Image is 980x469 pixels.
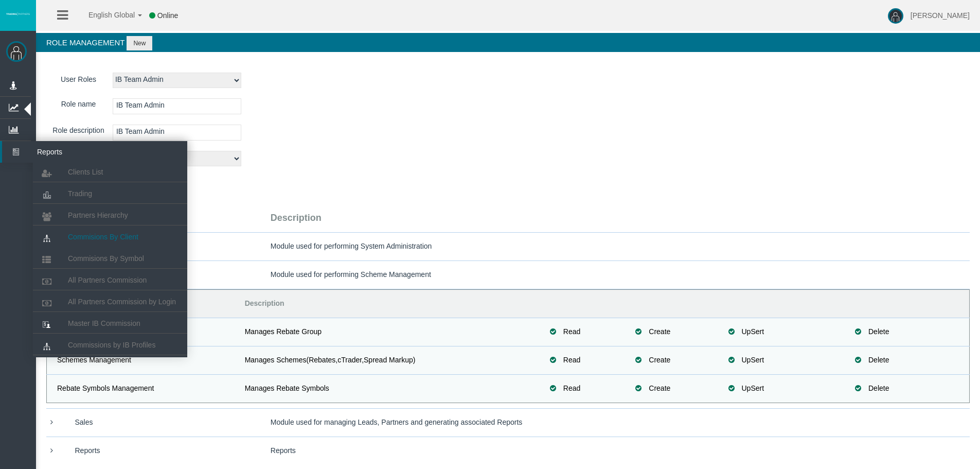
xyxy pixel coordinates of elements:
img: logo.svg [5,12,31,16]
td: Manages Rebate Group [235,318,540,346]
th: Description [235,289,540,318]
label: User Roles [46,74,111,85]
a: Master IB Commission [33,314,187,333]
td: Reports [271,437,970,465]
a: Commissions by IB Profiles [33,336,187,354]
a: Reports [2,141,187,163]
span: Create [649,356,670,364]
td: Manages Rebate Symbols [235,374,540,403]
span: Create [649,384,670,392]
span: Reports [29,141,130,163]
img: user-image [888,8,903,24]
span: Delete [868,327,889,336]
span: UpSert [742,356,764,364]
span: All Partners Commission by Login [68,298,176,306]
button: New [127,36,152,50]
td: Sales [75,408,271,437]
td: Schemes Management [47,346,235,374]
span: Commissions by IB Profiles [68,341,155,349]
td: Rebate Symbols Management [47,374,235,403]
a: All Partners Commission [33,271,187,289]
span: UpSert [742,327,764,336]
span: UpSert [742,384,764,392]
span: Clients List [68,168,103,176]
a: Trading [33,184,187,203]
label: Role name [46,98,111,110]
span: Online [157,11,178,20]
td: Module used for managing Leads, Partners and generating associated Reports [271,408,970,437]
span: Trading [68,189,92,198]
td: Module used for performing System Administration [271,232,970,260]
span: Delete [868,356,889,364]
a: Partners Hierarchy [33,206,187,224]
a: Commisions By Symbol [33,249,187,268]
span: Master IB Commission [68,319,140,327]
span: Role Management [46,38,124,47]
td: Module used for performing Scheme Management [271,260,970,289]
span: English Global [75,11,135,19]
td: Reports [75,437,271,465]
a: All Partners Commission by Login [33,292,187,311]
span: Read [563,384,580,392]
span: Commisions By Symbol [68,254,144,263]
span: Partners Hierarchy [68,211,128,219]
a: Commisions By Client [33,228,187,246]
td: Manages Schemes(Rebates,cTrader,Spread Markup) [235,346,540,374]
span: Delete [868,384,889,392]
span: [PERSON_NAME] [911,11,970,20]
label: Role description [46,125,111,136]
a: Clients List [33,163,187,181]
span: All Partners Commission [68,276,147,284]
span: Read [563,356,580,364]
span: Commisions By Client [68,233,138,241]
th: Description [271,204,970,232]
span: Read [563,327,580,336]
span: Create [649,327,670,336]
